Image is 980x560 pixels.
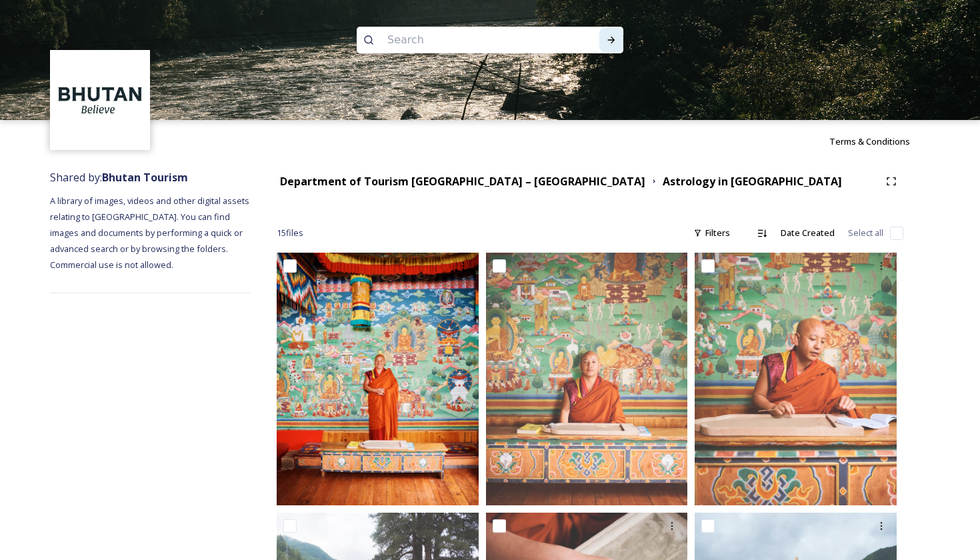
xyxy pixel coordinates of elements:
[277,227,303,239] span: 15 file s
[486,253,688,505] img: _SCH1550.jpg
[663,174,842,189] strong: Astrology in [GEOGRAPHIC_DATA]
[695,253,897,505] img: _SCH1491.jpg
[687,220,737,246] div: Filters
[50,195,251,271] span: A library of images, videos and other digital assets relating to [GEOGRAPHIC_DATA]. You can find ...
[774,220,841,246] div: Date Created
[848,227,883,239] span: Select all
[52,52,149,149] img: BT_Logo_BB_Lockup_CMYK_High%2520Res.jpg
[102,170,188,185] strong: Bhutan Tourism
[829,135,910,147] span: Terms & Conditions
[277,253,479,505] img: Lopen Sonam Rinchen_Vice Principal of College for Astrology.jpg
[829,133,930,149] a: Terms & Conditions
[381,25,563,55] input: Search
[280,174,645,189] strong: Department of Tourism [GEOGRAPHIC_DATA] – [GEOGRAPHIC_DATA]
[50,170,188,185] span: Shared by:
